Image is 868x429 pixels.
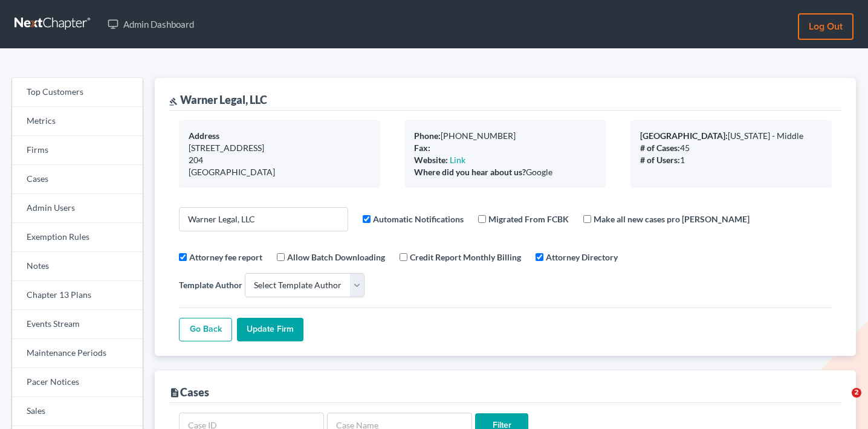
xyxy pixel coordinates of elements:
[12,310,143,339] a: Events Stream
[414,131,441,141] b: Phone:
[189,154,371,166] div: 204
[169,97,178,106] i: gavel
[640,154,822,166] div: 1
[12,368,143,397] a: Pacer Notices
[12,194,143,223] a: Admin Users
[414,143,430,153] b: Fax:
[546,251,618,263] label: Attorney Directory
[189,251,262,263] label: Attorney fee report
[410,251,521,263] label: Credit Report Monthly Billing
[189,166,371,178] div: [GEOGRAPHIC_DATA]
[640,142,822,154] div: 45
[488,213,569,225] label: Migrated From FCBK
[12,165,143,194] a: Cases
[414,155,448,165] b: Website:
[287,251,385,263] label: Allow Batch Downloading
[12,136,143,165] a: Firms
[594,213,750,225] label: Make all new cases pro [PERSON_NAME]
[169,92,267,107] div: Warner Legal, LLC
[414,166,596,178] div: Google
[798,13,853,40] a: Log out
[12,397,143,426] a: Sales
[12,107,143,136] a: Metrics
[373,213,464,225] label: Automatic Notifications
[12,281,143,310] a: Chapter 13 Plans
[640,143,680,153] b: # of Cases:
[189,142,371,154] div: [STREET_ADDRESS]
[852,388,861,398] span: 2
[102,13,200,35] a: Admin Dashboard
[640,131,728,141] b: [GEOGRAPHIC_DATA]:
[414,167,526,177] b: Where did you hear about us?
[827,388,856,417] iframe: Intercom live chat
[450,155,465,165] a: Link
[12,339,143,368] a: Maintenance Periods
[640,130,822,142] div: [US_STATE] - Middle
[12,223,143,252] a: Exemption Rules
[12,252,143,281] a: Notes
[179,279,242,291] label: Template Author
[414,130,596,142] div: [PHONE_NUMBER]
[169,387,180,398] i: description
[189,131,219,141] b: Address
[12,78,143,107] a: Top Customers
[169,385,209,399] div: Cases
[237,318,303,342] input: Update Firm
[179,318,232,342] a: Go Back
[640,155,680,165] b: # of Users:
